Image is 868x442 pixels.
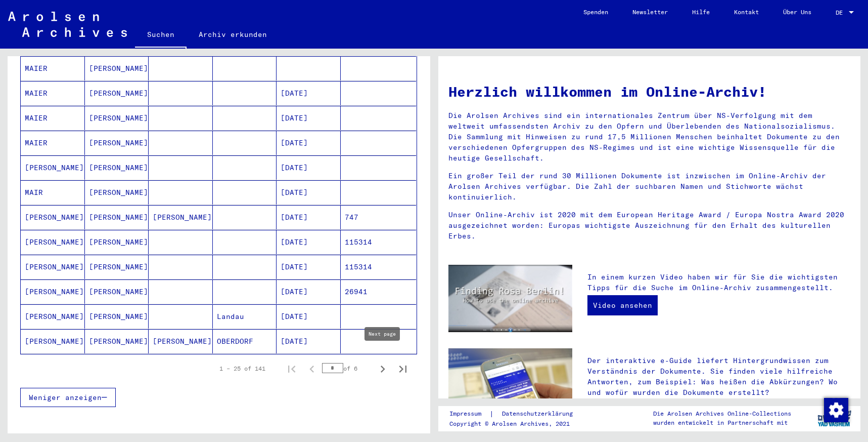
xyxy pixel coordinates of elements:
mat-cell: [PERSON_NAME] [21,255,85,279]
mat-cell: Landau [213,304,277,329]
span: DE [836,9,847,16]
mat-cell: [PERSON_NAME] [85,304,149,329]
button: Next page [373,358,393,379]
mat-cell: 115314 [341,230,417,254]
a: Suchen [135,22,187,49]
mat-cell: [PERSON_NAME] [85,56,149,81]
mat-cell: [PERSON_NAME] [85,279,149,304]
mat-cell: [DATE] [277,279,341,304]
mat-cell: [PERSON_NAME] [21,329,85,353]
mat-cell: 26941 [341,279,417,304]
img: yv_logo.png [815,406,853,431]
mat-cell: [DATE] [277,304,341,329]
p: In einem kurzen Video haben wir für Sie die wichtigsten Tipps für die Suche im Online-Archiv zusa... [587,272,850,293]
a: Datenschutzerklärung [494,409,585,419]
p: Unser Online-Archiv ist 2020 mit dem European Heritage Award / Europa Nostra Award 2020 ausgezeic... [448,210,851,242]
mat-cell: MAIER [21,106,85,130]
p: Der interaktive e-Guide liefert Hintergrundwissen zum Verständnis der Dokumente. Sie finden viele... [587,355,850,398]
p: Die Arolsen Archives sind ein internationales Zentrum über NS-Verfolgung mit dem weltweit umfasse... [448,110,851,164]
img: video.jpg [448,265,572,332]
mat-cell: [PERSON_NAME] [149,329,213,353]
mat-cell: [PERSON_NAME] [85,329,149,353]
mat-cell: [DATE] [277,255,341,279]
mat-cell: [PERSON_NAME] [85,106,149,130]
mat-cell: [PERSON_NAME] [85,180,149,205]
div: 1 – 25 of 141 [219,364,265,373]
mat-cell: [PERSON_NAME] [21,205,85,229]
button: Last page [393,358,413,379]
mat-cell: [PERSON_NAME] [85,131,149,155]
mat-cell: MAIER [21,81,85,105]
mat-cell: [DATE] [277,131,341,155]
p: wurden entwickelt in Partnerschaft mit [653,418,791,427]
mat-cell: [PERSON_NAME] [21,304,85,329]
mat-cell: [PERSON_NAME] [85,155,149,180]
mat-cell: [PERSON_NAME] [85,81,149,105]
div: | [449,409,585,419]
p: Copyright © Arolsen Archives, 2021 [449,419,585,428]
mat-cell: OBERDORF [213,329,277,353]
mat-cell: [DATE] [277,230,341,254]
div: of 6 [322,364,373,373]
p: Die Arolsen Archives Online-Collections [653,409,791,418]
mat-cell: MAIER [21,56,85,81]
mat-cell: 115314 [341,255,417,279]
mat-cell: [DATE] [277,81,341,105]
mat-cell: [PERSON_NAME] [21,230,85,254]
mat-cell: 747 [341,205,417,229]
div: Zustimmung ändern [824,397,848,422]
a: Archiv erkunden [187,22,279,47]
a: Impressum [449,409,489,419]
mat-cell: [DATE] [277,329,341,353]
mat-cell: [PERSON_NAME] [85,205,149,229]
mat-cell: [DATE] [277,155,341,180]
mat-cell: MAIR [21,180,85,205]
mat-cell: [PERSON_NAME] [149,205,213,229]
button: Weniger anzeigen [20,388,116,407]
img: Arolsen_neg.svg [8,12,127,37]
mat-cell: [DATE] [277,205,341,229]
button: Previous page [302,358,322,379]
mat-cell: [PERSON_NAME] [21,155,85,180]
mat-cell: [DATE] [277,106,341,130]
mat-cell: [PERSON_NAME] [85,255,149,279]
img: eguide.jpg [448,348,572,431]
h1: Herzlich willkommen im Online-Archiv! [448,81,851,102]
mat-cell: MAIER [21,131,85,155]
img: Zustimmung ändern [824,398,848,422]
mat-cell: [PERSON_NAME] [85,230,149,254]
a: Video ansehen [587,295,658,315]
mat-cell: [DATE] [277,180,341,205]
button: First page [282,358,302,379]
p: Ein großer Teil der rund 30 Millionen Dokumente ist inzwischen im Online-Archiv der Arolsen Archi... [448,171,851,203]
span: Weniger anzeigen [29,393,102,402]
mat-cell: [PERSON_NAME] [21,279,85,304]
